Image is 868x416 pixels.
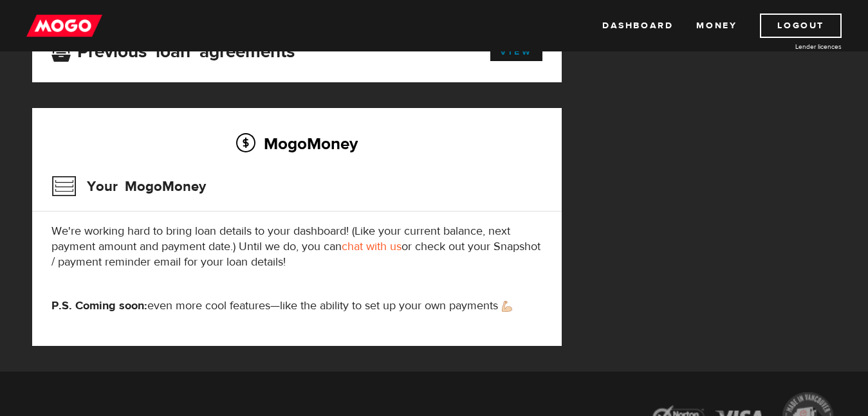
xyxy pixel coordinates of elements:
[51,41,295,58] h3: Previous loan agreements
[745,42,842,51] a: Lender licences
[696,14,737,38] a: Money
[51,170,206,203] h3: Your MogoMoney
[342,239,402,254] a: chat with us
[51,224,542,270] p: We're working hard to bring loan details to your dashboard! (Like your current balance, next paym...
[760,14,842,38] a: Logout
[51,298,147,313] strong: P.S. Coming soon:
[51,130,542,157] h2: MogoMoney
[611,117,868,416] iframe: LiveChat chat widget
[602,14,673,38] a: Dashboard
[26,14,102,38] img: mogo_logo-11ee424be714fa7cbb0f0f49df9e16ec.png
[502,301,512,312] img: strong arm emoji
[51,298,542,314] p: even more cool features—like the ability to set up your own payments
[490,43,542,61] a: View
